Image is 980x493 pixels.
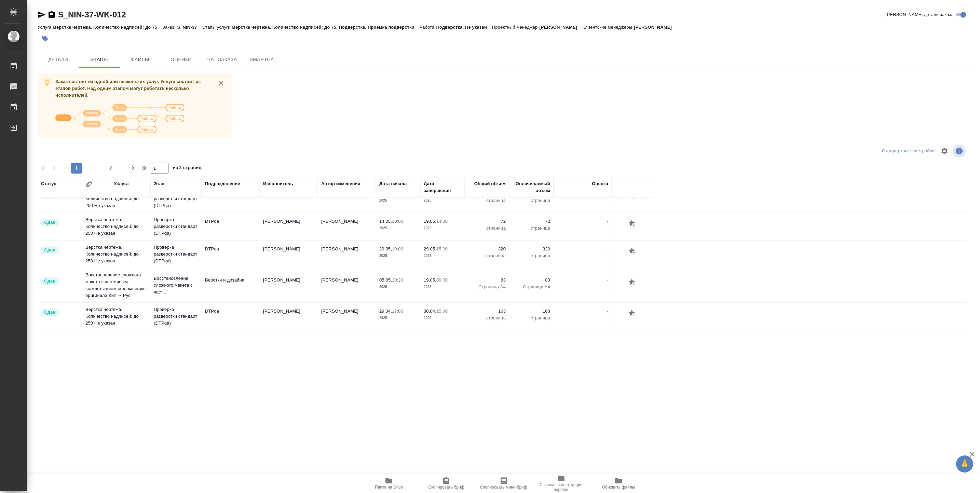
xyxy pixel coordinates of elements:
td: [PERSON_NAME] [260,215,318,238]
span: Посмотреть информацию [953,145,967,158]
button: 2 [105,163,116,174]
p: 15:00 [436,246,448,251]
span: 🙏 [959,457,970,471]
p: 163 [513,308,550,315]
p: страница [513,197,550,204]
td: DTPqa [202,215,260,238]
a: - [607,246,608,251]
p: 320 [468,246,506,252]
p: 19.05, [424,277,436,283]
p: 17:00 [392,309,403,314]
p: 72 [513,218,550,225]
button: Добавить оценку [627,277,638,288]
td: [PERSON_NAME] [318,304,376,328]
td: Верстки и дизайна [202,273,260,297]
div: Дата начала [379,180,407,187]
td: Верстка чертежа. Количество надписей: до 250 Не указан [82,185,150,213]
p: Восстановление сложного макета с част... [154,275,198,296]
p: 10:20 [392,277,403,283]
span: 2 [105,165,116,172]
a: - [607,277,608,283]
p: Сдан [44,247,55,254]
p: [PERSON_NAME] [634,25,677,30]
p: 14.05, [379,219,392,224]
p: 2025 [379,252,417,259]
p: Сдан [44,309,55,316]
p: Сдан [44,278,55,285]
td: DTPqa [202,304,260,328]
span: SmartCat [247,55,280,64]
button: Добавить оценку [627,246,638,257]
div: split button [880,146,936,156]
p: 2025 [424,315,461,321]
span: [PERSON_NAME] детали заказа [886,11,954,18]
p: страница [513,252,550,259]
div: Исполнитель [263,180,293,187]
p: Проверка разверстки стандарт (DTPqa) [154,244,198,264]
p: Проверка разверстки стандарт (DTPqa) [154,216,198,237]
td: [PERSON_NAME] [260,242,318,266]
div: Подразделение [205,180,240,187]
p: Верстка чертежа. Количество надписей: до 75 [53,25,162,30]
span: Настроить таблицу [936,143,953,159]
button: Скопировать ссылку [47,11,56,19]
td: [PERSON_NAME] [318,215,376,238]
p: Проектный менеджер [492,25,539,30]
p: 2025 [424,284,461,290]
p: 29.05, [379,246,392,251]
p: Клиентские менеджеры [582,25,634,30]
td: [PERSON_NAME] [260,187,318,211]
p: страница [513,315,550,321]
p: 2025 [379,225,417,232]
button: Добавить оценку [627,218,638,230]
p: 2025 [379,315,417,321]
div: Оплачиваемый объем [513,180,550,194]
p: 2025 [424,252,461,259]
span: Заказ состоит из одной или нескольких услуг. Услуга состоит из этапов работ. Над одним этапом мог... [55,79,201,98]
td: DTPqa [202,242,260,266]
td: Верстка чертежа. Количество надписей: до 250 Не указан [82,213,150,240]
a: - [607,219,608,224]
p: S_NIN-37 [177,25,202,30]
p: 83 [513,277,550,284]
p: [PERSON_NAME] [539,25,582,30]
p: Услуга [38,25,53,30]
p: 320 [513,246,550,252]
button: Добавить тэг [38,31,53,46]
p: страница [513,225,550,232]
td: Верстка чертежа. Количество надписей: до 250 Не указан [82,303,150,330]
p: 15:00 [436,309,448,314]
span: Оценки [165,55,198,64]
td: [PERSON_NAME] [318,187,376,211]
p: 19.05, [424,219,436,224]
button: Сгруппировать [85,181,92,188]
p: Работа [420,25,436,30]
div: Автор изменения [321,180,360,187]
div: Услуга [114,180,128,187]
p: Подверстка, Не указан [436,25,492,30]
p: 2025 [424,197,461,204]
td: [PERSON_NAME] [260,304,318,328]
p: Заказ: [162,25,177,30]
p: страница [468,225,506,232]
p: 72 [468,218,506,225]
p: 29.05, [424,246,436,251]
div: Дата завершения [424,180,461,194]
a: - [607,309,608,314]
div: Оценка [592,180,608,187]
span: Чат заказа [206,55,239,64]
p: Сдан [44,219,55,226]
td: [PERSON_NAME] [260,273,318,297]
p: 09:00 [436,277,448,283]
p: страница [468,197,506,204]
p: страница [468,252,506,259]
p: Проверка разверстки стандарт (DTPqa) [154,306,198,327]
p: Верстка чертежа. Количество надписей: до 75, Подверстка, Приемка подверстки [232,25,419,30]
td: Верстка чертежа. Количество надписей: до 250 Не указан [82,241,150,268]
span: из 2 страниц [173,164,202,174]
span: Этапы [83,55,115,64]
p: Страница А4 [468,284,506,290]
div: Статус [41,180,56,187]
p: Этапы услуги [202,25,232,30]
p: 2025 [424,225,461,232]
